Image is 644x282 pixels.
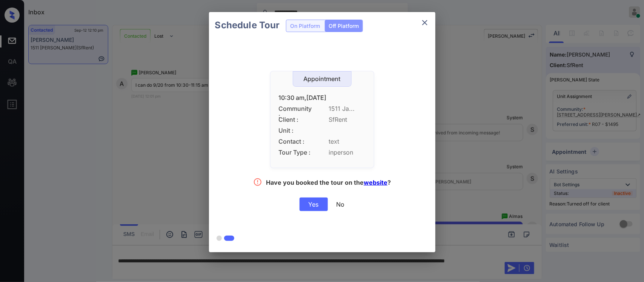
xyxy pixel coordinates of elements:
span: Tour Type : [279,149,313,156]
span: Contact : [279,138,313,145]
span: inperson [329,149,366,156]
span: Unit : [279,127,313,134]
span: Client : [279,116,313,123]
a: website [364,179,387,186]
div: Have you booked the tour on the ? [266,179,391,188]
span: 1511 Ja... [329,105,366,112]
h2: Schedule Tour [209,12,286,38]
div: Appointment [293,75,351,83]
div: No [337,201,345,208]
span: Community : [279,105,313,112]
div: 10:30 am,[DATE] [279,94,366,101]
div: Yes [300,198,328,211]
button: close [417,15,432,30]
span: text [329,138,366,145]
span: SfRent [329,116,366,123]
